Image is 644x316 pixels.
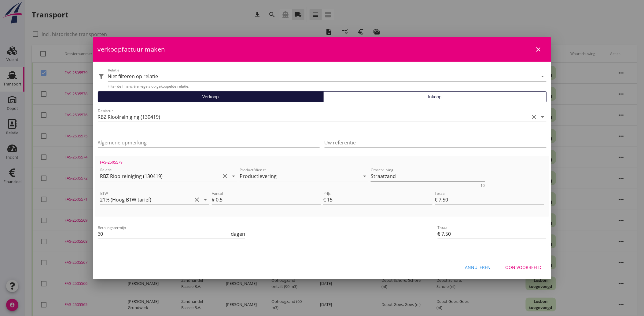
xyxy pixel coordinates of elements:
[240,171,360,181] input: Product/dienst
[503,264,542,271] div: Toon voorbeeld
[230,173,237,180] i: arrow_drop_down
[371,171,485,181] textarea: Omschrijving
[481,184,485,187] div: 10
[428,93,442,100] span: Inkoop
[108,84,546,89] div: Filter de financiële regels op gekoppelde relatie.
[325,138,546,147] input: Uw referentie
[98,229,230,239] input: Betalingstermijn
[202,196,209,203] i: arrow_drop_down
[108,74,158,79] div: Niet filteren op relatie
[98,73,105,80] i: filter_alt
[498,262,546,273] button: Toon voorbeeld
[193,196,201,203] i: clear
[361,173,368,180] i: arrow_drop_down
[230,230,245,238] div: dagen
[539,73,546,80] i: arrow_drop_down
[216,195,321,205] input: Aantal
[327,195,432,205] input: Prijs
[438,229,546,239] input: Totaal
[323,91,547,102] button: Inkoop
[535,46,542,53] i: close
[323,196,327,203] div: €
[531,113,538,121] i: clear
[100,160,123,165] span: FAS-2505579
[465,264,491,271] div: Annuleren
[539,113,546,121] i: arrow_drop_down
[98,138,320,147] input: Algemene opmerking
[100,171,220,181] input: Relatie
[100,195,192,205] input: BTW
[221,173,229,180] i: clear
[98,112,529,122] input: Debiteur
[202,93,219,100] span: Verkoop
[98,91,324,102] button: Verkoop
[435,195,544,205] input: Totaal
[93,37,551,62] div: verkoopfactuur maken
[460,262,496,273] button: Annuleren
[212,196,216,203] div: #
